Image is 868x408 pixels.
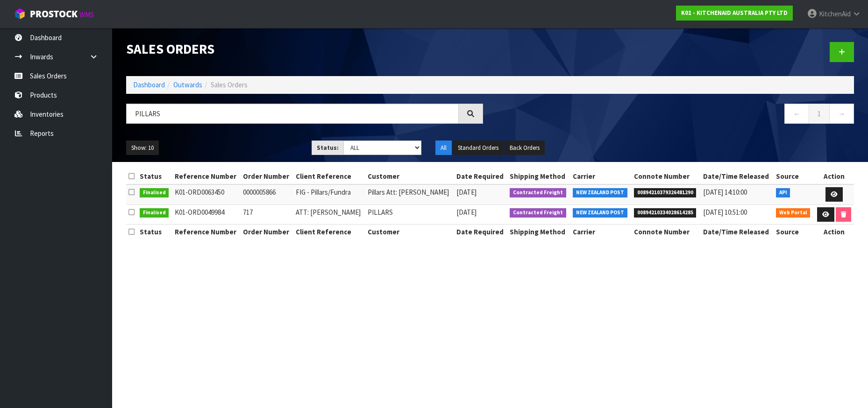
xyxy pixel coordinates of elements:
[241,184,293,204] td: 0000005866
[241,169,293,184] th: Order Number
[365,204,454,225] td: PILLARS
[456,208,477,217] span: [DATE]
[454,169,508,184] th: Date Required
[133,80,165,89] a: Dashboard
[632,225,701,239] th: Connote Number
[317,144,339,152] strong: Status:
[774,225,814,239] th: Source
[814,169,854,184] th: Action
[241,225,293,239] th: Order Number
[172,225,241,239] th: Reference Number
[454,225,508,239] th: Date Required
[809,104,830,124] a: 1
[570,169,632,184] th: Carrier
[570,225,632,239] th: Carrier
[435,141,452,155] button: All
[510,188,566,197] span: Contracted Freight
[819,9,851,18] span: KitchenAid
[701,225,774,239] th: Date/Time Released
[453,141,504,155] button: Standard Orders
[211,80,248,89] span: Sales Orders
[774,169,814,184] th: Source
[30,8,78,20] span: ProStock
[776,208,811,218] span: Web Portal
[172,169,241,184] th: Reference Number
[703,188,747,197] span: [DATE] 14:10:00
[505,141,545,155] button: Back Orders
[507,225,570,239] th: Shipping Method
[172,204,241,225] td: K01-ORD0049984
[126,42,483,57] h1: Sales Orders
[634,208,697,218] span: 00894210334028614285
[776,188,790,197] span: API
[365,169,454,184] th: Customer
[814,225,854,239] th: Action
[172,184,241,204] td: K01-ORD0063450
[632,169,701,184] th: Connote Number
[293,204,365,225] td: ATT: [PERSON_NAME]
[510,208,566,218] span: Contracted Freight
[365,225,454,239] th: Customer
[573,188,627,197] span: NEW ZEALAND POST
[829,104,854,124] a: →
[140,188,169,197] span: Finalised
[701,169,774,184] th: Date/Time Released
[137,225,172,239] th: Status
[784,104,809,124] a: ←
[137,169,172,184] th: Status
[507,169,570,184] th: Shipping Method
[681,9,788,17] strong: K01 - KITCHENAID AUSTRALIA PTY LTD
[173,80,202,89] a: Outwards
[241,204,293,225] td: 717
[497,104,854,127] nav: Page navigation
[126,141,159,155] button: Show: 10
[140,208,169,218] span: Finalised
[293,169,365,184] th: Client Reference
[634,188,697,197] span: 00894210379326481290
[365,184,454,204] td: Pillars Att: [PERSON_NAME]
[293,184,365,204] td: FIG - Pillars/Fundra
[293,225,365,239] th: Client Reference
[573,208,627,218] span: NEW ZEALAND POST
[456,188,477,197] span: [DATE]
[703,208,747,217] span: [DATE] 10:51:00
[126,104,459,124] input: Search sales orders
[14,8,26,20] img: cube-alt.png
[79,10,94,19] small: WMS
